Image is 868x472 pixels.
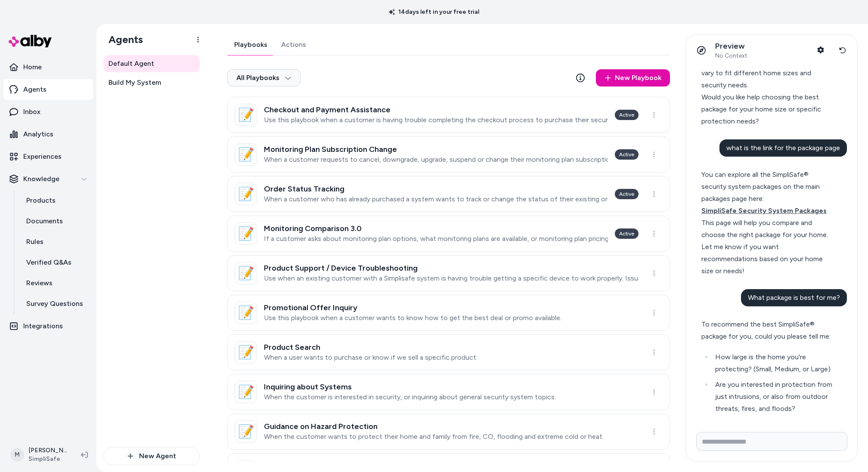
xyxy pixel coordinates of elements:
[264,393,556,401] p: When the customer is interested in security, or inquiring about general security system topics.
[264,343,477,352] h3: Product Search
[701,169,834,205] div: You can explore all the SimpliSafe® security system packages on the main packages page here:
[235,381,257,403] div: 📝
[227,334,670,370] a: 📝Product SearchWhen a user wants to purchase or know if we sell a specific product.
[701,423,834,447] div: This will help me suggest the package that fits your needs perfectly.
[227,97,670,133] a: 📝Checkout and Payment AssistanceUse this playbook when a customer is having trouble completing th...
[264,383,556,391] h3: Inquiring about Systems
[9,35,52,47] img: alby Logo
[384,8,484,16] p: 14 days left in your free trial
[26,237,43,247] p: Rules
[103,55,200,72] a: Default Agent
[236,74,291,82] span: All Playbooks
[18,190,93,211] a: Products
[264,145,608,154] h3: Monitoring Plan Subscription Change
[715,52,747,60] span: No Context
[18,211,93,231] a: Documents
[264,224,608,233] h3: Monitoring Comparison 3.0
[701,207,827,215] span: SimpliSafe Security System Packages
[596,69,670,86] a: New Playbook
[264,422,604,431] h3: Guidance on Hazard Protection
[103,74,200,91] a: Build My System
[235,143,257,166] div: 📝
[227,413,670,450] a: 📝Guidance on Hazard ProtectionWhen the customer wants to protect their home and family from fire,...
[3,169,93,189] button: Knowledge
[701,217,834,277] div: This page will help you compare and choose the right package for your home. Let me know if you wa...
[235,262,257,284] div: 📝
[18,231,93,252] a: Rules
[615,228,639,239] div: Active
[3,79,93,100] a: Agents
[264,155,608,164] p: When a customer requests to cancel, downgrade, upgrade, suspend or change their monitoring plan s...
[264,185,608,193] h3: Order Status Tracking
[274,34,313,55] button: Actions
[235,341,257,364] div: 📝
[227,136,670,173] a: 📝Monitoring Plan Subscription ChangeWhen a customer requests to cancel, downgrade, upgrade, suspe...
[235,222,257,245] div: 📝
[23,174,59,184] p: Knowledge
[10,448,24,462] span: M
[28,455,67,463] span: SimpliSafe
[227,69,301,86] button: All Playbooks
[26,278,53,288] p: Reviews
[18,252,93,273] a: Verified Q&As
[23,62,42,72] p: Home
[227,295,670,331] a: 📝Promotional Offer InquiryUse this playbook when a customer wants to know how to get the best dea...
[3,316,93,336] a: Integrations
[26,257,71,268] p: Verified Q&As
[108,59,154,69] span: Default Agent
[103,447,200,465] button: New Agent
[264,195,608,204] p: When a customer who has already purchased a system wants to track or change the status of their e...
[227,176,670,212] a: 📝Order Status TrackingWhen a customer who has already purchased a system wants to track or change...
[701,318,834,342] div: To recommend the best SimpliSafe® package for you, could you please tell me:
[615,110,639,120] div: Active
[3,146,93,167] a: Experiences
[227,216,670,252] a: 📝Monitoring Comparison 3.0If a customer asks about monitoring plan options, what monitoring plans...
[227,34,274,55] button: Playbooks
[23,151,62,162] p: Experiences
[26,299,83,309] p: Survey Questions
[696,432,847,451] input: Write your prompt here
[5,441,74,469] button: M[PERSON_NAME]SimpliSafe
[264,234,608,243] p: If a customer asks about monitoring plan options, what monitoring plans are available, or monitor...
[227,255,670,291] a: 📝Product Support / Device TroubleshootingUse when an existing customer with a Simplisafe system i...
[264,353,477,362] p: When a user wants to purchase or know if we sell a specific product.
[264,264,639,272] h3: Product Support / Device Troubleshooting
[18,293,93,314] a: Survey Questions
[23,84,46,95] p: Agents
[264,303,561,312] h3: Promotional Offer Inquiry
[235,420,257,443] div: 📝
[264,432,604,441] p: When the customer wants to protect their home and family from fire, CO, flooding and extreme cold...
[227,374,670,410] a: 📝Inquiring about SystemsWhen the customer is interested in security, or inquiring about general s...
[3,124,93,145] a: Analytics
[715,41,747,51] p: Preview
[264,314,561,322] p: Use this playbook when a customer wants to know how to get the best deal or promo available.
[18,273,93,293] a: Reviews
[3,102,93,122] a: Inbox
[726,144,840,152] span: what is the link for the package page
[264,274,639,283] p: Use when an existing customer with a Simplisafe system is having trouble getting a specific devic...
[235,302,257,324] div: 📝
[28,446,67,455] p: [PERSON_NAME]
[26,195,56,206] p: Products
[102,33,143,46] h1: Agents
[615,149,639,160] div: Active
[108,77,161,88] span: Build My System
[235,183,257,205] div: 📝
[23,321,63,331] p: Integrations
[713,379,834,415] li: Are you interested in protection from just intrusions, or also from outdoor threats, fires, and f...
[26,216,63,226] p: Documents
[23,107,40,117] p: Inbox
[264,116,608,124] p: Use this playbook when a customer is having trouble completing the checkout process to purchase t...
[713,351,834,375] li: How large is the home you're protecting? (Small, Medium, or Large)
[235,104,257,126] div: 📝
[701,91,834,127] div: Would you like help choosing the best package for your home size or specific protection needs?
[23,129,53,139] p: Analytics
[264,105,608,114] h3: Checkout and Payment Assistance
[3,57,93,77] a: Home
[748,293,840,302] span: What package is best for me?
[615,189,639,199] div: Active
